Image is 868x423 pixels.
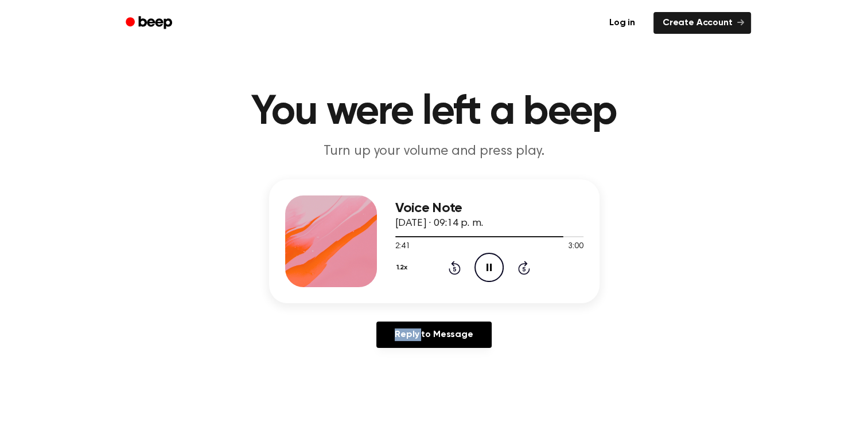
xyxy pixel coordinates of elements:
[141,92,728,133] h1: You were left a beep
[376,322,491,348] a: Reply to Message
[118,12,182,34] a: Beep
[395,218,483,229] span: [DATE] · 09:14 p. m.
[598,10,647,36] a: Log in
[395,258,412,277] button: 1.2x
[395,241,410,253] span: 2:41
[653,12,751,34] a: Create Account
[395,201,583,216] h3: Voice Note
[568,241,583,253] span: 3:00
[214,142,655,161] p: Turn up your volume and press play.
